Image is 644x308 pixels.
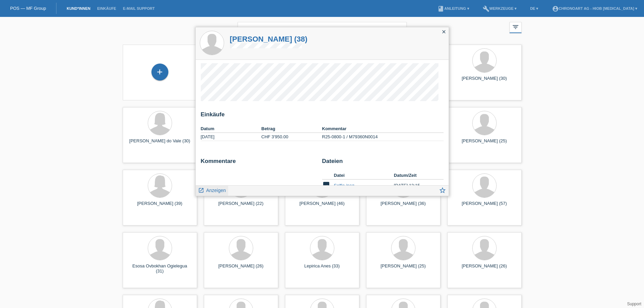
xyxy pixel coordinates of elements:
[439,187,446,196] a: star_border
[372,263,435,274] div: [PERSON_NAME] (25)
[453,201,516,212] div: [PERSON_NAME] (57)
[198,187,204,193] i: launch
[261,125,322,133] th: Betrag
[394,171,434,180] th: Datum/Zeit
[394,180,434,192] td: [DATE] 13:15
[94,6,119,10] a: Einkäufe
[372,201,435,212] div: [PERSON_NAME] (36)
[322,181,330,189] i: image
[63,6,94,10] a: Kund*innen
[453,76,516,87] div: [PERSON_NAME] (30)
[128,201,192,212] div: [PERSON_NAME] (39)
[120,6,158,10] a: E-Mail Support
[334,183,355,188] a: Selfie.jpeg
[437,5,444,12] i: book
[261,133,322,141] td: CHF 3'950.00
[201,125,262,133] th: Datum
[238,22,407,38] input: Suche...
[483,5,490,12] i: build
[549,6,641,10] a: account_circleChronoart AG - Hiob [MEDICAL_DATA] ▾
[552,5,559,12] i: account_circle
[198,186,226,194] a: launch Anzeigen
[322,133,444,141] td: R25-0800-1 / M79360N0014
[206,188,226,193] span: Anzeigen
[201,158,317,168] h2: Kommentare
[441,29,447,34] i: close
[152,66,168,78] div: Kund*in hinzufügen
[627,302,641,306] a: Support
[512,23,519,31] i: filter_list
[128,263,192,274] div: Esosa Ovbokhan Ogielegua (31)
[479,6,520,10] a: buildWerkzeuge ▾
[201,111,444,121] h2: Einkäufe
[209,263,273,274] div: [PERSON_NAME] (26)
[453,138,516,149] div: [PERSON_NAME] (25)
[201,133,262,141] td: [DATE]
[10,6,46,11] a: POS — MF Group
[230,35,308,43] a: [PERSON_NAME] (38)
[439,187,446,194] i: star_border
[128,138,192,149] div: [PERSON_NAME] do Vale (30)
[290,201,354,212] div: [PERSON_NAME] (46)
[334,171,394,180] th: Datei
[434,6,472,10] a: bookAnleitung ▾
[209,201,273,212] div: [PERSON_NAME] (22)
[290,263,354,274] div: Lepirica Anes (33)
[322,125,444,133] th: Kommentar
[453,263,516,274] div: [PERSON_NAME] (26)
[322,158,444,168] h2: Dateien
[527,6,542,10] a: DE ▾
